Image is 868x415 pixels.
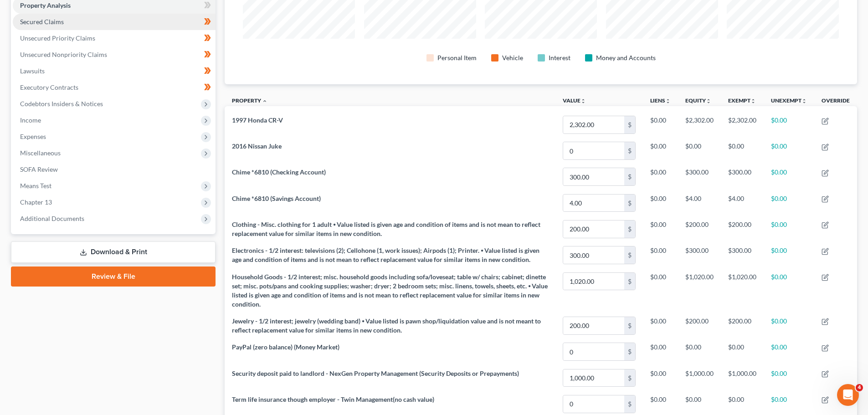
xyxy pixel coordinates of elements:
[13,63,216,79] a: Lawsuits
[20,83,78,91] span: Executory Contracts
[624,142,635,159] div: $
[13,14,216,30] a: Secured Claims
[20,149,61,157] span: Miscellaneous
[643,138,678,164] td: $0.00
[232,168,326,176] span: Chime *6810 (Checking Account)
[678,216,721,242] td: $200.00
[624,168,635,185] div: $
[13,79,216,96] a: Executory Contracts
[721,339,764,365] td: $0.00
[624,195,635,212] div: $
[20,51,107,58] span: Unsecured Nonpriority Claims
[11,241,216,263] a: Download & Print
[764,190,814,216] td: $0.00
[232,343,339,351] span: PayPal (zero balance) (Money Market)
[624,369,635,387] div: $
[563,97,586,104] a: Valueunfold_more
[721,216,764,242] td: $200.00
[563,116,624,133] input: 0.00
[563,395,624,413] input: 0.00
[643,190,678,216] td: $0.00
[563,168,624,185] input: 0.00
[20,215,84,222] span: Additional Documents
[764,216,814,242] td: $0.00
[502,53,523,62] div: Vehicle
[232,317,541,334] span: Jewelry - 1/2 interest; jewelry (wedding band) ⦁ Value listed is pawn shop/liquidation value and ...
[232,273,548,308] span: Household Goods - 1/2 interest; misc. household goods including sofa/loveseat; table w/ chairs; c...
[643,339,678,365] td: $0.00
[721,242,764,268] td: $300.00
[262,98,267,104] i: expand_less
[856,384,863,391] span: 4
[20,100,103,108] span: Codebtors Insiders & Notices
[549,53,570,62] div: Interest
[563,343,624,360] input: 0.00
[764,164,814,190] td: $0.00
[721,190,764,216] td: $4.00
[580,98,586,104] i: unfold_more
[643,268,678,313] td: $0.00
[563,220,624,238] input: 0.00
[801,98,807,104] i: unfold_more
[643,242,678,268] td: $0.00
[643,112,678,138] td: $0.00
[643,164,678,190] td: $0.00
[563,142,624,159] input: 0.00
[20,18,64,26] span: Secured Claims
[563,273,624,290] input: 0.00
[764,268,814,313] td: $0.00
[20,165,58,173] span: SOFA Review
[678,138,721,164] td: $0.00
[624,116,635,133] div: $
[596,53,656,62] div: Money and Accounts
[678,313,721,338] td: $200.00
[232,116,283,124] span: 1997 Honda CR-V
[232,142,282,150] span: 2016 Nissan Juke
[624,317,635,334] div: $
[624,220,635,238] div: $
[232,246,539,263] span: Electronics - 1/2 interest: televisions (2); Cellohone (1, work issues); Airpods (1); Printer. ⦁ ...
[232,220,540,237] span: Clothing - Misc. clothing for 1 adult ⦁ Value listed is given age and condition of items and is n...
[665,98,671,104] i: unfold_more
[232,395,434,403] span: Term life insurance though employer - Twin Management(no cash value)
[764,112,814,138] td: $0.00
[643,216,678,242] td: $0.00
[20,1,71,9] span: Property Analysis
[764,242,814,268] td: $0.00
[721,112,764,138] td: $2,302.00
[624,246,635,264] div: $
[721,164,764,190] td: $300.00
[11,266,216,287] a: Review & File
[764,313,814,338] td: $0.00
[764,339,814,365] td: $0.00
[706,98,711,104] i: unfold_more
[814,92,857,112] th: Override
[232,97,267,104] a: Property expand_less
[20,116,41,124] span: Income
[13,30,216,46] a: Unsecured Priority Claims
[650,97,671,104] a: Liensunfold_more
[721,313,764,338] td: $200.00
[563,195,624,212] input: 0.00
[678,268,721,313] td: $1,020.00
[563,317,624,334] input: 0.00
[721,138,764,164] td: $0.00
[13,46,216,63] a: Unsecured Nonpriority Claims
[624,273,635,290] div: $
[13,161,216,178] a: SOFA Review
[643,313,678,338] td: $0.00
[624,343,635,360] div: $
[20,133,46,140] span: Expenses
[837,384,859,406] iframe: Intercom live chat
[232,369,519,377] span: Security deposit paid to landlord - NexGen Property Management (Security Deposits or Prepayments)
[678,365,721,391] td: $1,000.00
[563,246,624,264] input: 0.00
[20,34,95,42] span: Unsecured Priority Claims
[643,365,678,391] td: $0.00
[721,365,764,391] td: $1,000.00
[563,369,624,387] input: 0.00
[678,190,721,216] td: $4.00
[20,67,45,75] span: Lawsuits
[771,97,807,104] a: Unexemptunfold_more
[721,268,764,313] td: $1,020.00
